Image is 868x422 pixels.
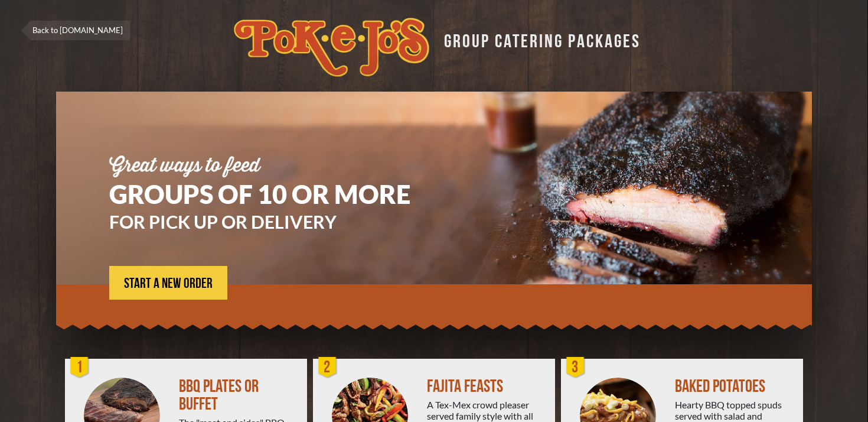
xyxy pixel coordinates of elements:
div: 1 [68,356,92,379]
div: GROUP CATERING PACKAGES [435,27,641,50]
h1: GROUPS OF 10 OR MORE [109,181,446,207]
div: Great ways to feed [109,157,446,176]
h3: FOR PICK UP OR DELIVERY [109,213,446,231]
div: 3 [564,356,588,379]
a: Back to [DOMAIN_NAME] [21,21,130,40]
span: START A NEW ORDER [124,277,213,291]
div: 2 [316,356,340,379]
img: logo.svg [234,18,429,77]
div: BAKED POTATOES [675,378,794,395]
a: START A NEW ORDER [109,266,227,300]
div: BBQ PLATES OR BUFFET [179,378,298,413]
div: FAJITA FEASTS [427,378,546,395]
